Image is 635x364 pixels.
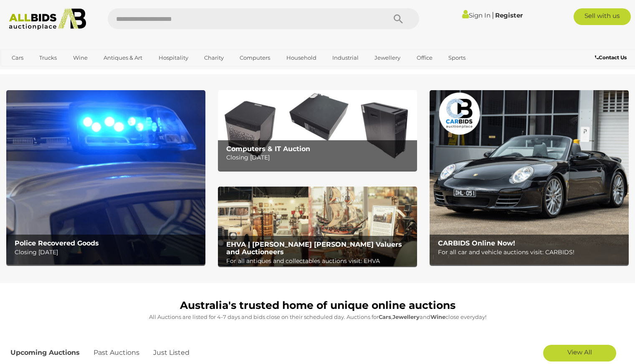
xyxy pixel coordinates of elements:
p: Closing [DATE] [226,152,413,163]
img: EHVA | Evans Hastings Valuers and Auctioneers [218,187,417,266]
b: CARBIDS Online Now! [438,239,515,247]
b: Police Recovered Goods [15,239,99,247]
a: Wine [68,51,93,65]
a: [GEOGRAPHIC_DATA] [6,65,76,78]
a: CARBIDS Online Now! CARBIDS Online Now! For all car and vehicle auctions visit: CARBIDS! [430,90,629,265]
a: Sports [443,51,471,65]
a: Charity [199,51,229,65]
span: View All [567,348,592,356]
a: Cars [6,51,29,65]
a: Hospitality [153,51,194,65]
button: Search [377,8,419,29]
a: Sign In [462,11,491,19]
a: EHVA | Evans Hastings Valuers and Auctioneers EHVA | [PERSON_NAME] [PERSON_NAME] Valuers and Auct... [218,187,417,266]
h1: Australia's trusted home of unique online auctions [10,300,625,311]
b: EHVA | [PERSON_NAME] [PERSON_NAME] Valuers and Auctioneers [226,240,402,256]
p: All Auctions are listed for 4-7 days and bids close on their scheduled day. Auctions for , and cl... [10,312,625,322]
a: Trucks [34,51,62,65]
strong: Cars [379,313,391,320]
a: View All [543,345,616,361]
a: Household [281,51,322,65]
p: Closing [DATE] [15,247,201,258]
b: Computers & IT Auction [226,145,310,153]
a: Computers & IT Auction Computers & IT Auction Closing [DATE] [218,90,417,170]
a: Contact Us [595,53,629,62]
strong: Jewellery [392,313,420,320]
a: Office [411,51,438,65]
a: Police Recovered Goods Police Recovered Goods Closing [DATE] [6,90,205,265]
b: Contact Us [595,54,627,61]
img: Police Recovered Goods [6,90,205,265]
img: Computers & IT Auction [218,90,417,170]
span: | [492,10,494,20]
a: Jewellery [369,51,406,65]
a: Antiques & Art [98,51,148,65]
p: For all antiques and collectables auctions visit: EHVA [226,256,413,266]
a: Sell with us [574,8,631,25]
a: Computers [234,51,276,65]
strong: Wine [430,313,445,320]
a: Register [495,11,523,19]
a: Industrial [327,51,364,65]
p: For all car and vehicle auctions visit: CARBIDS! [438,247,625,258]
img: Allbids.com.au [5,8,91,30]
img: CARBIDS Online Now! [430,90,629,265]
